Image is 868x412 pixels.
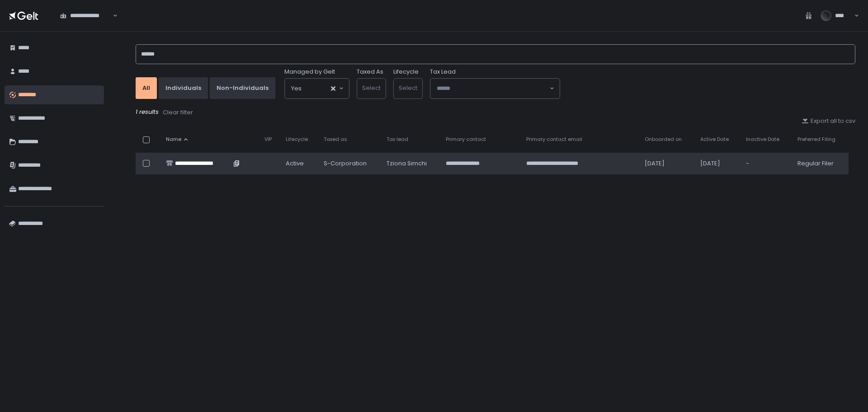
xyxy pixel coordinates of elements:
[430,79,560,98] div: Search for option
[430,68,456,76] span: Tax Lead
[362,84,381,92] span: Select
[291,84,302,93] span: Yes
[324,136,347,143] span: Taxed as
[112,11,112,20] input: Search for option
[797,159,843,168] div: Regular Filer
[142,84,150,92] div: All
[166,136,181,143] span: Name
[700,159,735,168] div: [DATE]
[357,68,383,76] label: Taxed As
[399,84,417,92] span: Select
[446,136,486,143] span: Primary contact
[797,136,835,143] span: Preferred Filing
[285,79,349,98] div: Search for option
[802,117,855,125] button: Export all to csv
[264,136,272,143] span: VIP
[217,84,269,92] div: Non-Individuals
[286,159,304,168] span: active
[387,136,408,143] span: Tax lead
[284,68,335,76] span: Managed by Gelt
[437,84,549,93] input: Search for option
[136,77,157,99] button: All
[136,108,855,117] div: 1 results
[286,136,308,143] span: Lifecycle
[165,84,201,92] div: Individuals
[746,136,779,143] span: Inactive Date
[331,86,335,91] button: Clear Selected
[54,6,118,25] div: Search for option
[700,136,729,143] span: Active Date
[302,84,330,93] input: Search for option
[162,108,193,117] button: Clear filter
[645,136,682,143] span: Onboarded on
[526,136,582,143] span: Primary contact email
[645,159,689,168] div: [DATE]
[324,159,375,168] div: S-Corporation
[159,77,208,99] button: Individuals
[393,68,419,76] label: Lifecycle
[163,108,193,117] div: Clear filter
[387,159,435,168] div: Tziona Simchi
[746,159,787,168] div: -
[210,77,275,99] button: Non-Individuals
